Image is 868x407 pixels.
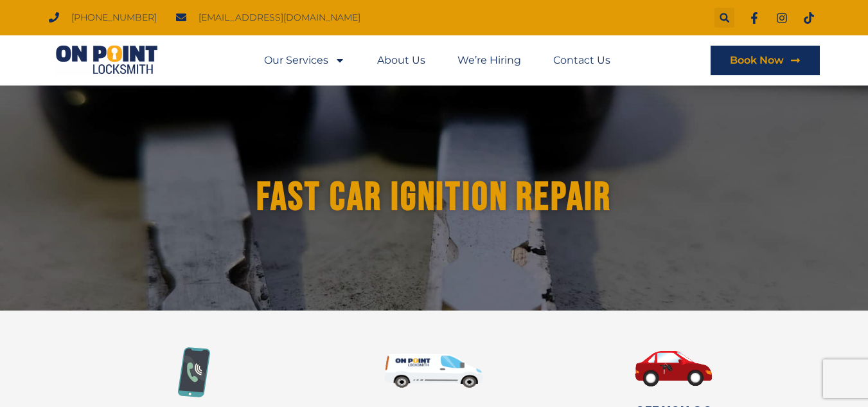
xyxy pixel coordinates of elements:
[457,46,521,75] a: We’re Hiring
[195,9,360,26] span: [EMAIL_ADDRESS][DOMAIN_NAME]
[68,9,157,26] span: [PHONE_NUMBER]
[85,177,783,219] h1: Fast Car Ignition Repair
[264,46,345,75] a: Our Services
[714,8,734,28] div: Search
[711,46,820,75] a: Book Now
[553,46,610,75] a: Contact Us
[730,55,784,66] span: Book Now
[264,46,610,75] nav: Menu
[377,46,425,75] a: About Us
[169,347,219,397] img: Call for Emergency Locksmith Services Help in Coquitlam Tri-cities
